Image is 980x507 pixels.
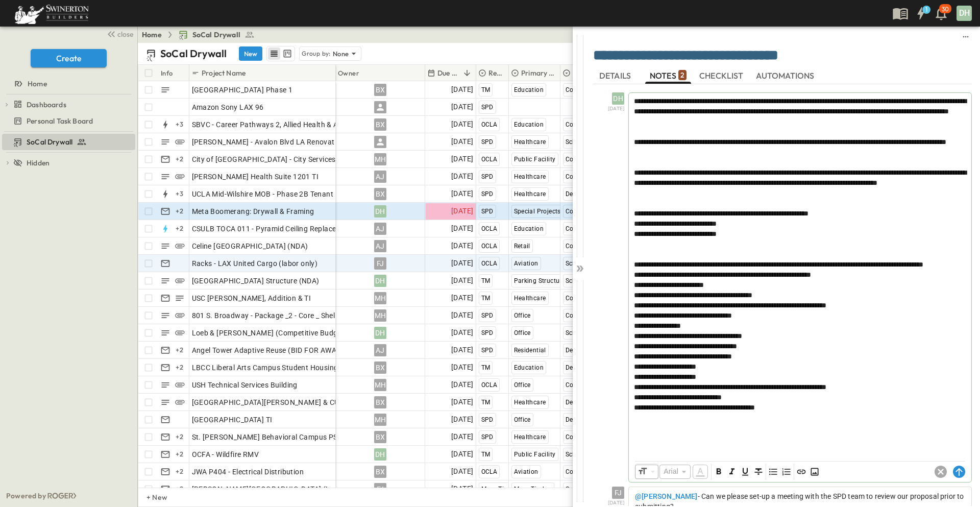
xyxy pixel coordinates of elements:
span: [DATE] [451,361,473,373]
div: BX [374,118,386,131]
p: + New [146,492,153,502]
span: SoCal Drywall [192,30,240,40]
div: DH [374,205,386,218]
div: + 2 [174,223,186,235]
span: [DATE] [451,257,473,269]
p: Primary Market [521,68,555,78]
button: New [239,46,262,61]
div: DH [374,327,386,339]
span: [DATE] [451,379,473,391]
span: Insert Link (Ctrl + K) [795,466,807,478]
span: [DATE] [451,188,473,200]
span: Special Projects [514,208,561,215]
span: TM [481,295,491,302]
span: [DATE] [451,223,473,234]
span: UCLA Mid-Wilshire MOB - Phase 2B Tenant Improvements Floors 1-3 100% SD Budget [192,189,476,199]
span: @[PERSON_NAME] [635,492,697,500]
span: Education [514,121,544,128]
div: BX [374,84,386,96]
span: [DATE] [451,327,473,339]
div: FJ [374,257,386,270]
span: [DATE] [451,431,473,443]
span: Retail [514,243,530,250]
div: AJ [374,223,386,235]
span: [DATE] [451,344,473,356]
span: [DATE] [451,153,473,165]
span: Bold (Ctrl+B) [713,466,725,478]
span: Healthcare [514,433,546,441]
span: [PERSON_NAME][GEOGRAPHIC_DATA] (Installation of mass timber) [192,484,419,494]
span: [DATE] [451,483,473,495]
button: row view [268,47,280,60]
div: AJ [374,171,386,183]
span: TM [481,86,491,93]
span: Aviation [514,260,538,267]
span: Healthcare [514,173,546,180]
span: [DATE] [451,309,473,321]
p: None [333,49,349,59]
div: + 2 [174,153,186,165]
span: Aviation [514,468,538,475]
button: Format text as bold. Shortcut: Ctrl+B [713,466,725,478]
span: Mass Timber Direct [481,486,538,493]
div: BX [374,361,386,374]
span: SPD [481,138,494,146]
span: Underline (Ctrl+U) [739,466,751,478]
span: DETAILS [599,71,633,80]
div: + 3 [174,118,186,131]
span: Mass Timber [514,486,552,493]
div: BX [374,188,386,200]
nav: breadcrumbs [142,30,261,40]
button: Ordered List [780,466,793,478]
h6: 1 [925,6,927,14]
span: Public Facility [514,451,556,458]
span: SoCal Drywall [27,137,72,147]
img: 6c363589ada0b36f064d841b69d3a419a338230e66bb0a533688fa5cc3e9e735.png [12,3,91,24]
span: Personal Task Board [27,116,93,126]
div: FJ [612,487,624,499]
div: table view [266,46,295,61]
span: [DATE] [451,205,473,217]
span: OCLA [481,156,498,163]
p: SoCal Drywall [160,46,227,61]
div: DH [612,92,624,105]
div: Owner [338,59,359,87]
p: Arial [664,466,678,476]
div: + 2 [174,431,186,443]
span: Healthcare [514,295,546,302]
div: DH [957,6,972,21]
span: [DATE] [451,84,473,95]
span: AUTOMATIONS [756,71,817,80]
p: 30 [942,5,949,13]
span: [GEOGRAPHIC_DATA] TI [192,415,273,425]
div: + 2 [174,344,186,356]
span: OCLA [481,260,498,267]
div: + 2 [174,466,186,478]
span: CHECKLIST [699,71,746,80]
span: [GEOGRAPHIC_DATA][PERSON_NAME] & CUP (NDA) [192,397,366,407]
button: Format text as italic. Shortcut: Ctrl+I [726,466,738,478]
span: [DATE] [451,171,473,182]
span: [DATE] [451,396,473,408]
div: + 2 [174,483,186,495]
div: test [2,113,135,129]
p: Project Name [202,68,246,78]
span: Office [514,381,531,389]
span: Loeb & [PERSON_NAME] (Competitive Budget) [192,328,347,338]
span: [DATE] [451,466,473,477]
span: Office [514,312,531,319]
div: MH [374,379,386,391]
span: OCFA - Wildfire RMV [192,449,259,460]
span: Education [514,364,544,371]
div: Info [161,59,173,87]
div: test [2,134,135,150]
span: Celine [GEOGRAPHIC_DATA] (NDA) [192,241,308,251]
span: Healthcare [514,399,546,406]
span: Home [28,79,47,89]
span: Racks - LAX United Cargo (labor only) [192,258,318,269]
span: [DATE] [451,448,473,460]
span: 801 S. Broadway - Package _2 - Core _ Shell Renovation [192,310,377,321]
div: + 3 [174,188,186,200]
span: [DATE] [608,105,624,113]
